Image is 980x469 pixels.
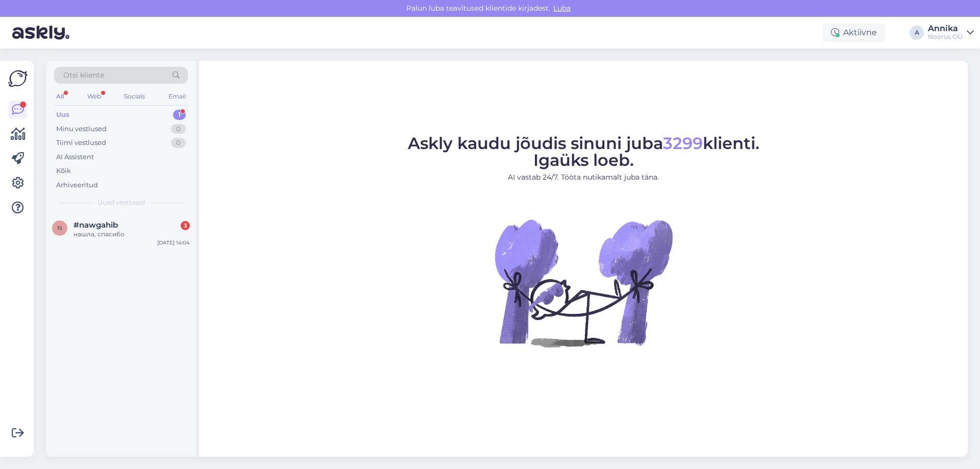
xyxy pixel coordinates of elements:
[663,133,703,153] span: 3299
[63,70,104,81] span: Otsi kliente
[56,124,107,134] div: Minu vestlused
[56,152,94,162] div: AI Assistent
[928,33,963,41] div: Noorus OÜ
[181,221,190,230] div: 3
[408,172,759,183] p: AI vastab 24/7. Tööta nutikamalt juba täna.
[157,239,190,246] div: [DATE] 14:04
[85,90,103,103] div: Web
[173,110,186,120] div: 1
[56,110,69,120] div: Uus
[56,166,71,176] div: Kõik
[408,133,759,170] span: Askly kaudu jõudis sinuni juba klienti. Igaüks loeb.
[550,4,574,13] span: Luba
[57,224,62,232] span: n
[73,220,118,230] span: #nawgahib
[166,90,188,103] div: Email
[823,23,885,42] div: Aktiivne
[56,138,106,148] div: Tiimi vestlused
[171,138,186,148] div: 0
[122,90,147,103] div: Socials
[56,180,98,190] div: Arhiveeritud
[8,69,28,88] img: Askly Logo
[492,191,675,375] img: No Chat active
[171,124,186,134] div: 0
[928,24,974,41] a: AnnikaNoorus OÜ
[73,230,190,239] div: нашла, спасибо
[54,90,66,103] div: All
[97,198,145,207] span: Uued vestlused
[910,26,924,40] div: A
[928,24,963,33] div: Annika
